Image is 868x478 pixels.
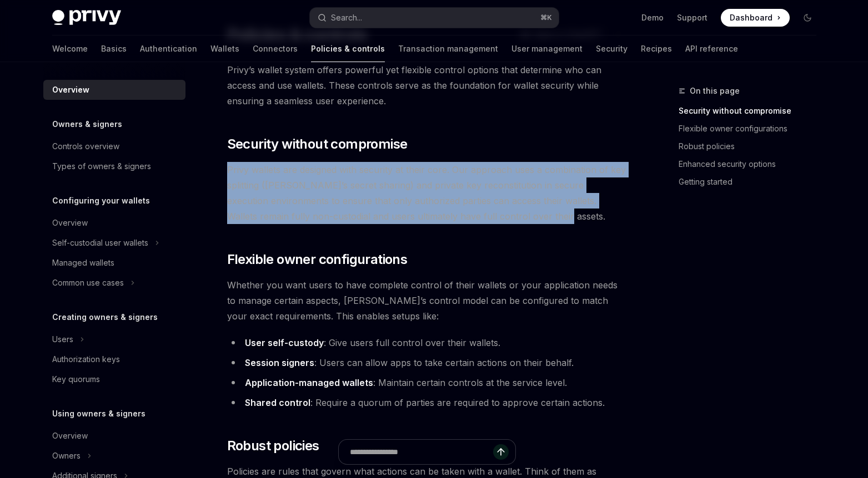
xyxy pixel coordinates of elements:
[52,256,114,269] div: Managed wallets
[730,12,772,23] span: Dashboard
[52,83,89,96] div: Overview
[311,35,385,62] a: Policies & controls
[43,80,185,100] a: Overview
[679,155,825,173] a: Enhanced security options
[43,426,185,446] a: Overview
[52,311,158,324] h5: Creating owners & signers
[799,9,816,27] button: Toggle dark mode
[52,353,120,366] div: Authorization keys
[43,136,185,156] a: Controls overview
[679,173,825,191] a: Getting started
[43,233,185,253] button: Toggle Self-custodial user wallets section
[493,444,509,460] button: Send message
[101,35,127,62] a: Basics
[227,62,628,109] span: Privy’s wallet system offers powerful yet flexible control options that determine who can access ...
[350,440,493,464] input: Ask a question...
[253,35,298,62] a: Connectors
[310,8,559,28] button: Open search
[679,138,825,155] a: Robust policies
[52,194,150,207] h5: Configuring your wallets
[43,369,185,389] a: Key quorums
[227,355,628,370] li: : Users can allow apps to take certain actions on their behalf.
[227,162,628,224] span: Privy wallets are designed with security at their core. Our approach uses a combination of key sp...
[52,429,88,443] div: Overview
[210,35,239,62] a: Wallets
[43,213,185,233] a: Overview
[227,375,628,390] li: : Maintain certain controls at the service level.
[540,13,552,22] span: ⌘ K
[679,120,825,138] a: Flexible owner configurations
[43,253,185,273] a: Managed wallets
[52,373,100,386] div: Key quorums
[721,9,790,27] a: Dashboard
[227,335,628,350] li: : Give users full control over their wallets.
[685,35,738,62] a: API reference
[245,337,324,348] strong: User self-custody
[52,333,73,346] div: Users
[43,156,185,176] a: Types of owners & signers
[679,102,825,120] a: Security without compromise
[245,357,314,368] strong: Session signers
[227,395,628,410] li: : Require a quorum of parties are required to approve certain actions.
[227,135,408,153] span: Security without compromise
[52,160,151,173] div: Types of owners & signers
[43,446,185,466] button: Toggle Owners section
[641,12,664,23] a: Demo
[398,35,498,62] a: Transaction management
[52,276,124,289] div: Common use cases
[227,277,628,324] span: Whether you want users to have complete control of their wallets or your application needs to man...
[43,273,185,293] button: Toggle Common use cases section
[227,251,408,268] span: Flexible owner configurations
[52,407,145,420] h5: Using owners & signers
[43,349,185,369] a: Authorization keys
[52,118,122,131] h5: Owners & signers
[245,377,373,388] strong: Application-managed wallets
[140,35,197,62] a: Authentication
[52,140,119,153] div: Controls overview
[331,11,362,24] div: Search...
[52,35,88,62] a: Welcome
[511,35,583,62] a: User management
[52,216,88,230] div: Overview
[245,397,310,408] strong: Shared control
[641,35,672,62] a: Recipes
[52,236,148,250] div: Self-custodial user wallets
[690,84,740,98] span: On this page
[677,12,708,23] a: Support
[43,329,185,349] button: Toggle Users section
[596,35,628,62] a: Security
[52,10,121,26] img: dark logo
[52,449,81,462] div: Owners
